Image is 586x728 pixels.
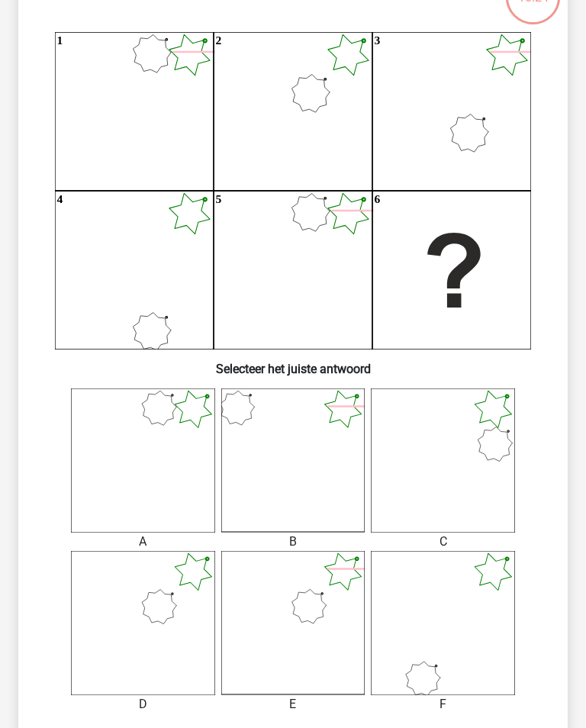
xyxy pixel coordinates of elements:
[359,533,526,551] div: C
[375,192,381,205] text: 6
[60,533,227,551] div: A
[375,34,381,47] text: 3
[359,695,526,714] div: F
[60,695,227,714] div: D
[216,34,222,47] text: 2
[210,695,377,714] div: E
[210,533,377,551] div: B
[57,192,63,205] text: 4
[57,34,63,47] text: 1
[43,350,543,376] h6: Selecteer het juiste antwoord
[216,192,222,205] text: 5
